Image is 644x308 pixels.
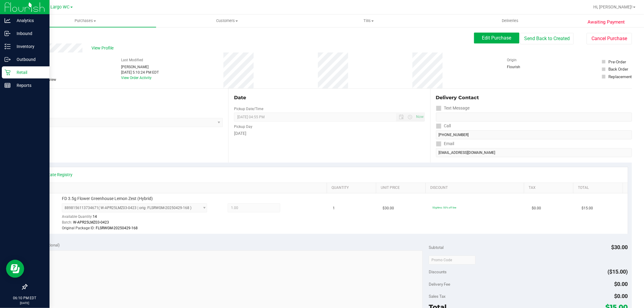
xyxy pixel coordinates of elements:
[36,186,325,190] a: SKU
[11,56,47,63] p: Outbound
[3,301,47,305] p: [DATE]
[121,76,152,80] a: View Order Activity
[121,57,143,63] label: Last Modified
[62,196,153,202] span: FD 3.5g Flower Greenhouse Lemon Zest (Hybrid)
[436,94,632,101] div: Delivery Contact
[608,74,632,80] div: Replacement
[381,186,423,190] a: Unit Price
[474,33,519,43] button: Edit Purchase
[430,186,522,190] a: Discount
[73,220,109,224] span: W-APR25LMZ03-0423
[62,212,215,224] div: Available Quantity:
[436,122,451,130] label: Call
[614,293,628,299] span: $0.00
[11,30,47,37] p: Inbound
[3,295,47,301] p: 06:10 PM EDT
[608,59,626,65] div: Pre-Order
[6,260,24,278] iframe: Resource center
[507,64,537,70] div: Flourish
[121,64,159,70] div: [PERSON_NAME]
[11,17,47,24] p: Analytics
[587,33,632,44] button: Cancel Purchase
[14,14,156,27] a: Purchases
[156,14,298,27] a: Customers
[11,82,47,89] p: Reports
[439,14,581,27] a: Deliveries
[5,43,11,49] inline-svg: Inventory
[578,186,620,190] a: Total
[234,130,425,137] div: [DATE]
[37,172,73,178] a: View State Registry
[429,266,447,277] span: Discounts
[11,69,47,76] p: Retail
[494,18,527,24] span: Deliveries
[614,281,628,287] span: $0.00
[333,205,335,211] span: 1
[608,66,628,72] div: Back Order
[588,19,625,26] span: Awaiting Payment
[234,124,252,129] label: Pickup Day
[121,70,159,75] div: [DATE] 5:10:24 PM EDT
[611,244,628,250] span: $30.00
[234,106,263,112] label: Pickup Date/Time
[383,205,394,211] span: $30.00
[5,30,11,37] inline-svg: Inbound
[5,82,11,88] inline-svg: Reports
[608,268,628,275] span: ($15.00)
[62,226,95,230] span: Original Package ID:
[429,245,444,250] span: Subtotal
[234,94,425,101] div: Date
[593,5,633,9] span: Hi, [PERSON_NAME]!
[5,17,11,24] inline-svg: Analytics
[332,186,374,190] a: Quantity
[507,57,517,63] label: Origin
[436,130,632,139] input: Format: (999) 999-9999
[93,214,97,219] span: 14
[298,14,439,27] a: Tills
[62,220,72,224] span: Batch:
[27,94,223,101] div: Location
[429,256,476,265] input: Promo Code
[436,139,454,148] label: Email
[429,294,446,299] span: Sales Tax
[436,113,632,122] input: Format: (999) 999-9999
[91,45,116,51] span: View Profile
[5,69,11,75] inline-svg: Retail
[436,104,470,113] label: Text Message
[529,186,571,190] a: Tax
[532,205,541,211] span: $0.00
[432,206,456,209] span: 50ghlmz: 50% off line
[298,18,439,24] span: Tills
[11,43,47,50] p: Inventory
[156,18,297,24] span: Customers
[520,33,574,44] button: Send Back to Created
[14,18,156,24] span: Purchases
[482,35,511,41] span: Edit Purchase
[51,5,70,10] span: Largo WC
[5,56,11,62] inline-svg: Outbound
[429,282,450,287] span: Delivery Fee
[582,205,593,211] span: $15.00
[96,226,138,230] span: FLSRWGM-20250429-168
